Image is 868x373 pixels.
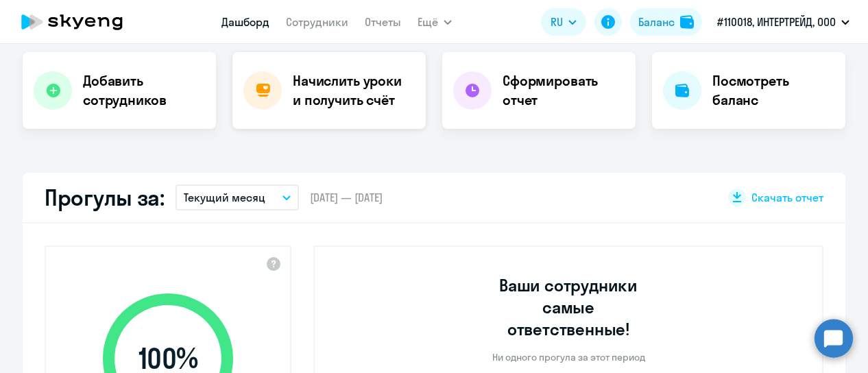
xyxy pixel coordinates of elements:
span: Скачать отчет [751,190,823,205]
h4: Сформировать отчет [503,71,625,110]
span: [DATE] — [DATE] [310,190,383,205]
p: #110018, ИНТЕРТРЕЙД, ООО [717,14,836,30]
button: Балансbalance [630,8,702,36]
p: Текущий месяц [184,189,265,206]
a: Сотрудники [286,15,348,29]
a: Дашборд [221,15,269,29]
h4: Посмотреть баланс [712,71,834,110]
button: RU [541,8,586,36]
button: Текущий месяц [176,184,299,210]
span: RU [551,14,563,30]
h3: Ваши сотрудники самые ответственные! [481,274,657,340]
h2: Прогулы за: [45,184,165,211]
button: #110018, ИНТЕРТРЕЙД, ООО [710,5,856,38]
div: Баланс [638,14,675,30]
p: Ни одного прогула за этот период [492,351,645,363]
a: Отчеты [365,15,401,29]
h4: Начислить уроки и получить счёт [293,71,412,110]
h4: Добавить сотрудников [83,71,205,110]
span: Ещё [418,14,438,30]
button: Ещё [418,8,452,36]
img: balance [680,15,694,29]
